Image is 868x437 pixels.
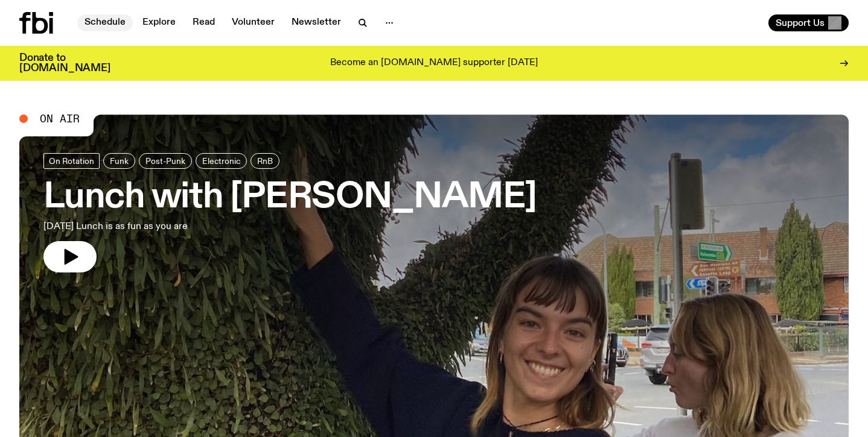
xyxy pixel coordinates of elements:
a: Electronic [196,153,247,169]
span: Support Us [776,17,825,28]
a: Volunteer [225,14,282,31]
a: Funk [103,153,135,169]
a: Post-Punk [139,153,192,169]
span: Post-Punk [145,156,185,165]
span: Electronic [202,156,240,165]
span: On Rotation [49,156,94,165]
span: On Air [40,113,80,124]
a: Lunch with [PERSON_NAME][DATE] Lunch is as fun as you are [43,153,537,272]
p: Become an [DOMAIN_NAME] supporter [DATE] [330,58,538,69]
a: Newsletter [284,14,348,31]
p: [DATE] Lunch is as fun as you are [43,219,353,234]
h3: Donate to [DOMAIN_NAME] [19,53,110,74]
h3: Lunch with [PERSON_NAME] [43,181,537,215]
button: Support Us [768,14,849,31]
a: Explore [135,14,183,31]
span: Funk [110,156,129,165]
a: RnB [251,153,279,169]
span: RnB [257,156,273,165]
a: On Rotation [43,153,100,169]
a: Read [185,14,222,31]
a: Schedule [77,14,133,31]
